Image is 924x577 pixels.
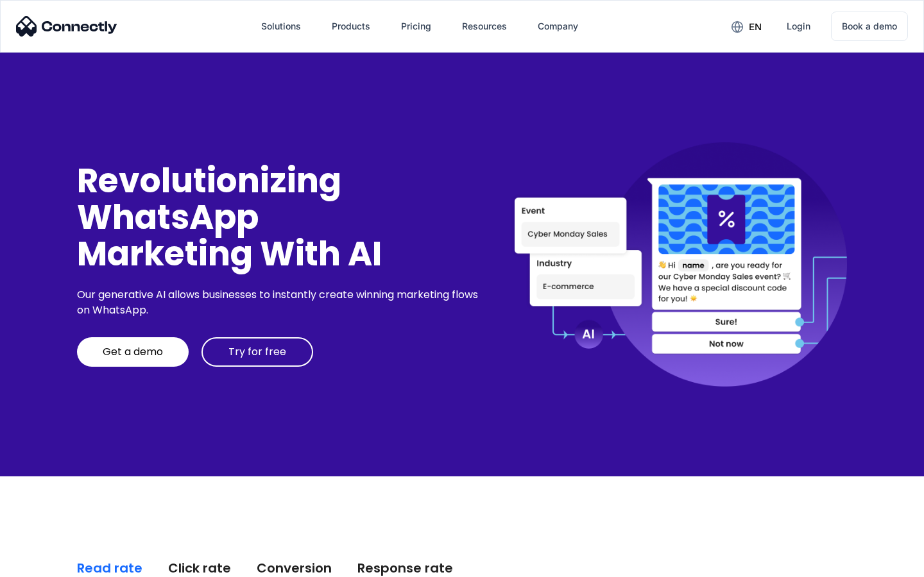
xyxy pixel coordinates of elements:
a: Get a demo [77,337,189,367]
div: en [749,18,762,36]
div: Solutions [261,17,301,35]
div: Conversion [257,559,332,577]
a: Login [776,11,821,42]
div: Try for free [228,346,286,358]
div: Click rate [168,559,231,577]
div: Resources [462,17,507,35]
div: Our generative AI allows businesses to instantly create winning marketing flows on WhatsApp. [77,287,483,318]
div: Response rate [357,559,453,577]
div: Revolutionizing WhatsApp Marketing With AI [77,162,483,272]
div: Products [332,17,370,35]
div: Get a demo [103,346,163,358]
a: Book a demo [831,12,908,41]
div: Pricing [401,17,431,35]
div: Login [787,17,810,35]
a: Pricing [391,11,441,42]
div: Company [538,17,578,35]
a: Try for free [201,337,313,367]
div: Read rate [77,559,142,577]
img: Connectly Logo [16,16,117,37]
